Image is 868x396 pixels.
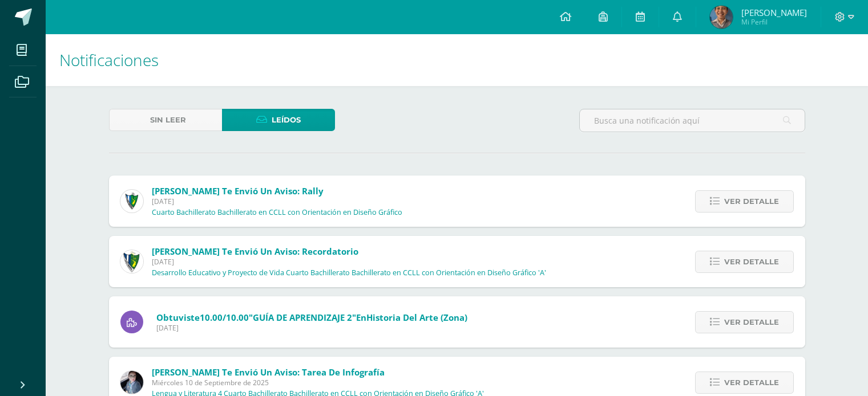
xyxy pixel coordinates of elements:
[580,109,805,132] input: Busca una notificación aquí
[109,109,222,131] a: Sin leer
[710,6,733,28] img: 089e47a4a87b524395cd23be99b64361.png
[152,268,546,277] p: Desarrollo Educativo y Proyecto de Vida Cuarto Bachillerato Bachillerato en CCLL con Orientación ...
[272,109,301,130] span: Leídos
[120,371,143,394] img: 702136d6d401d1cd4ce1c6f6778c2e49.png
[152,185,324,197] span: [PERSON_NAME] te envió un aviso: Rally
[150,109,186,130] span: Sin leer
[156,323,467,333] span: [DATE]
[156,312,467,323] span: Obtuviste en
[59,49,159,71] span: Notificaciones
[152,208,402,217] p: Cuarto Bachillerato Bachillerato en CCLL con Orientación en Diseño Gráfico
[724,312,779,333] span: Ver detalle
[120,190,143,213] img: 9f174a157161b4ddbe12118a61fed988.png
[222,109,335,131] a: Leídos
[200,312,249,323] span: 10.00/10.00
[152,378,484,387] span: Miércoles 10 de Septiembre de 2025
[724,191,779,212] span: Ver detalle
[152,246,358,257] span: [PERSON_NAME] te envió un aviso: Recordatorio
[152,197,402,206] span: [DATE]
[152,257,546,267] span: [DATE]
[366,312,467,323] span: Historia del Arte (Zona)
[249,312,356,323] span: "GUÍA DE APRENDIZAJE 2"
[741,7,807,18] span: [PERSON_NAME]
[152,366,385,378] span: [PERSON_NAME] te envió un aviso: Tarea de Infografía
[120,250,143,273] img: 9f5bafb53b5c1c4adc2b8adf68a26909.png
[724,251,779,272] span: Ver detalle
[724,372,779,393] span: Ver detalle
[741,17,807,27] span: Mi Perfil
